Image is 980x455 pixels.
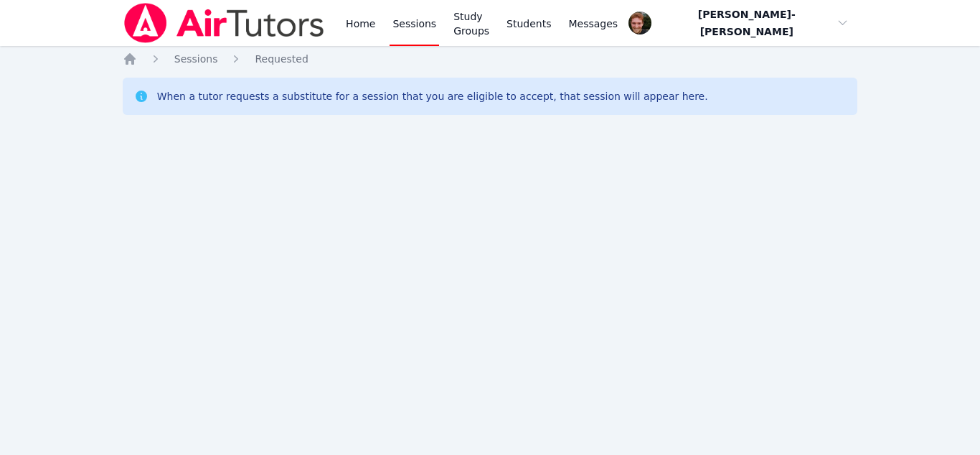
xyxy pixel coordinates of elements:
[123,52,858,66] nav: Breadcrumb
[569,17,618,31] span: Messages
[123,3,326,43] img: Air Tutors
[157,89,708,104] div: When a tutor requests a substitute for a session that you are eligible to accept, that session wi...
[174,53,218,65] span: Sessions
[255,53,308,65] span: Requested
[255,52,308,66] a: Requested
[174,52,218,66] a: Sessions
